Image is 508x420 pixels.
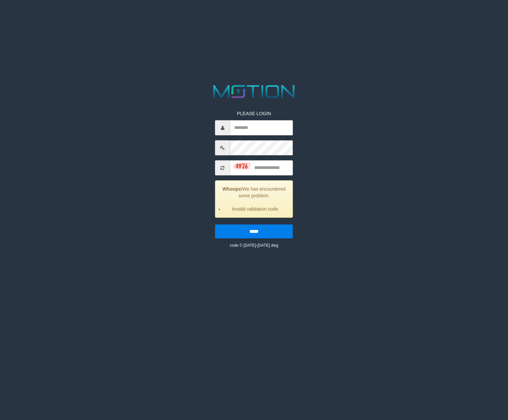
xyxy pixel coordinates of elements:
[209,83,298,100] img: MOTION_logo.png
[215,181,293,218] div: We has encountered some problem.
[224,206,288,213] li: Invalid validation code.
[215,111,293,117] p: PLEASE LOGIN
[233,163,250,169] img: captcha
[230,243,278,248] small: code © [DATE]-[DATE] dwg
[222,187,242,192] strong: Whoops!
